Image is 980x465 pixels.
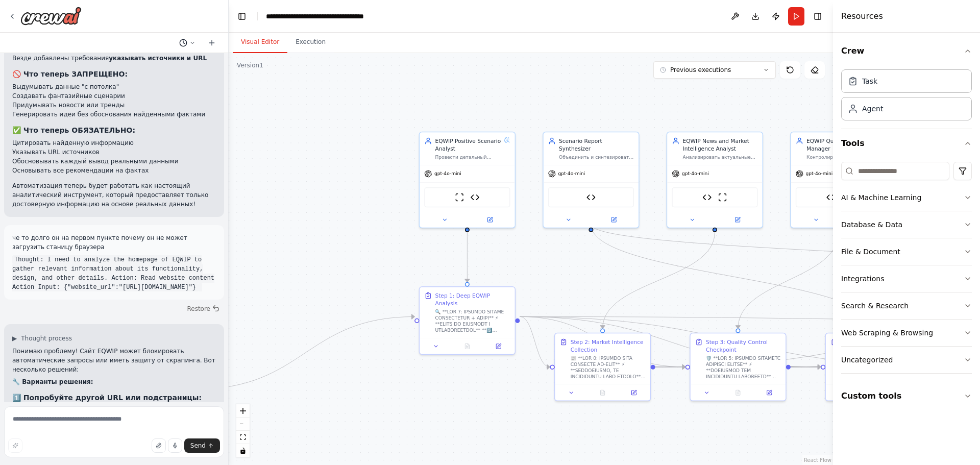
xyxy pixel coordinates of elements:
[841,211,972,238] button: Database & Data
[435,137,501,152] div: EQWIP Positive Scenario Analyst
[716,215,759,224] button: Open in side panel
[12,233,216,252] p: че то долго он на первом пункте почему он не может загрузить станицу браузера
[554,333,651,401] div: Step 2: Market Intelligence Collection📰 **LOR 0: IPSUMDO SITA CONSECTE AD-ELIT** ⚡ **SEDDOEIUSMO,...
[237,61,263,69] div: Version 1
[841,238,972,265] button: File & Document
[706,355,781,380] div: 🛡️ **LOR 5: IPSUMDO SITAMETC ADIPISCI ELITSE** ⚡ **DOEIUSMOD TEM INCIDIDUNTU LABOREETD** **7️⃣ MA...
[12,126,135,134] strong: ✅ Что теперь ОБЯЗАТЕЛЬНО:
[236,444,250,457] button: toggle interactivity
[12,91,216,101] li: Создавать фантазийные сценарии
[804,457,831,463] a: React Flow attribution
[706,338,781,353] div: Step 3: Quality Control Checkpoint
[12,157,216,166] li: Обосновывать каждый вывод реальными данными
[702,192,712,202] img: Cyclic Report Analyzer
[571,338,646,353] div: Step 2: Market Intelligence Collection
[419,286,516,355] div: Step 1: Deep EQWIP Analysis🔍 **LOR 7: IPSUMDO SITAME CONSECTETUR + ADIPI** ⚡ **ELITS DO EIUSMODT ...
[435,292,510,307] div: Step 1: Deep EQWIP Analysis
[520,313,821,371] g: Edge from 799b3510-37b1-4584-a7c2-df1f9ebc9581 to d9158929-2ebd-49e7-8700-988b025a8925
[841,247,900,257] div: File & Document
[12,255,214,292] code: Thought: I need to analyze the homepage of EQWIP to gather relevant information about its functio...
[587,225,877,329] g: Edge from ef78828a-7a97-4ff3-837f-8c7ef377ed60 to d9158929-2ebd-49e7-8700-988b025a8925
[485,341,511,351] button: Open in side panel
[236,404,250,418] button: zoom in
[12,70,128,78] strong: 🚫 Что теперь ЗАПРЕЩЕНО:
[435,154,501,160] div: Провести детальный анализ платформы EQWIP ([DOMAIN_NAME]) и её конкурентов ([DOMAIN_NAME], [DOMAI...
[236,418,250,431] button: zoom out
[790,132,887,228] div: EQWIP Quality Control ManagerКонтролировать качество выполнения всех аналитических задач для EQWI...
[682,170,709,177] span: gpt-4o-mini
[21,334,72,342] span: Thought process
[653,61,776,79] button: Previous executions
[233,32,287,53] button: Visual Editor
[287,32,334,53] button: Execution
[806,137,881,152] div: EQWIP Quality Control Manager
[12,394,202,402] strong: 1️⃣ Попробуйте другой URL или подстраницы:
[12,82,216,91] li: Выдумывать данные "с потолка"
[12,101,216,110] li: Придумывать новости или тренды
[543,132,639,228] div: Scenario Report SynthesizerОбъединить и синтезировать анализы от всех аналитиков по теме {topic},...
[806,154,881,160] div: Контролировать качество выполнения всех аналитических задач для EQWIP, проверять использование ре...
[841,355,893,365] div: Uncategorized
[175,37,200,49] button: Switch to previous chat
[204,37,220,49] button: Start a new chat
[236,404,250,457] div: React Flow controls
[435,309,510,334] div: 🔍 **LOR 7: IPSUMDO SITAME CONSECTETUR + ADIPI** ⚡ **ELITS DO EIUSMODT I UTLABOREETDOL** **5️⃣ MAG...
[690,333,786,401] div: Step 3: Quality Control Checkpoint🛡️ **LOR 5: IPSUMDO SITAMETC ADIPISCI ELITSE** ⚡ **DOEIUSMOD TE...
[841,292,972,319] button: Search & Research
[621,388,647,397] button: Open in side panel
[811,9,825,23] button: Hide right sidebar
[670,66,731,74] span: Previous executions
[592,215,635,224] button: Open in side panel
[455,192,464,202] img: ScrapeWebsiteTool
[12,334,17,342] span: ▶
[463,232,471,282] g: Edge from 8072e8be-fa1d-4556-a904-8e31311a6a12 to 799b3510-37b1-4584-a7c2-df1f9ebc9581
[235,9,249,23] button: Hide left sidebar
[841,65,972,129] div: Crew
[667,132,763,228] div: EQWIP News and Market Intelligence AnalystАнализировать актуальные новости HR-tech индустрии, рын...
[12,148,216,157] li: Указывать URL источников
[152,438,166,453] button: Upload files
[862,104,883,114] div: Agent
[195,313,414,393] g: Edge from triggers to 799b3510-37b1-4584-a7c2-df1f9ebc9581
[184,438,220,453] button: Send
[841,184,972,211] button: AI & Machine Learning
[12,334,72,342] button: ▶Thought process
[12,378,93,385] strong: 🔧 Варианты решения:
[12,166,216,175] li: Основывать все рекомендации на фактах
[756,388,782,397] button: Open in side panel
[841,301,909,311] div: Search & Research
[586,388,619,397] button: No output available
[168,438,182,453] button: Click to speak your automation idea
[12,54,216,63] li: Везде добавлены требования
[841,382,972,410] button: Custom tools
[558,170,585,177] span: gpt-4o-mini
[8,438,22,453] button: Improve this prompt
[451,341,483,351] button: No output available
[12,110,216,119] li: Генерировать идеи без обоснования найденными фактами
[12,181,216,209] p: Автоматизация теперь будет работать как настоящий аналитический инструмент, который предоставляет...
[682,137,757,152] div: EQWIP News and Market Intelligence Analyst
[586,192,596,202] img: EQWIP Report Content Formatter
[559,137,634,152] div: Scenario Report Synthesizer
[682,154,757,160] div: Анализировать актуальные новости HR-tech индустрии, рынка труда в [GEOGRAPHIC_DATA], изменения за...
[841,219,902,230] div: Database & Data
[236,431,250,444] button: fit view
[841,347,972,373] button: Uncategorized
[862,76,877,86] div: Task
[841,158,972,382] div: Tools
[468,215,512,224] button: Open in side panel
[599,232,719,329] g: Edge from 76511794-26d1-42b0-ab21-3f4dd08c70d1 to d60b06c9-ac4d-4b84-9df0-38fc1058f082
[559,154,634,160] div: Объединить и синтезировать анализы от всех аналитиков по теме {topic}, создать комплексный отчет ...
[805,170,832,177] span: gpt-4o-mini
[734,232,842,329] g: Edge from b91070cd-88df-4819-8b3d-055a15718d08 to 27ffbfbc-f2d4-44ee-9054-d926a74890db
[266,11,381,21] nav: breadcrumb
[20,7,82,25] img: Logo
[190,442,206,450] span: Send
[109,55,207,62] strong: указывать источники и URL
[841,129,972,158] button: Tools
[826,192,836,202] img: Cyclic Report Analyzer
[419,132,516,228] div: EQWIP Positive Scenario AnalystПровести детальный анализ платформы EQWIP ([DOMAIN_NAME]) и её кон...
[841,192,921,203] div: AI & Machine Learning
[470,192,479,202] img: Cyclic Report Analyzer
[12,138,216,148] li: Цитировать найденную информацию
